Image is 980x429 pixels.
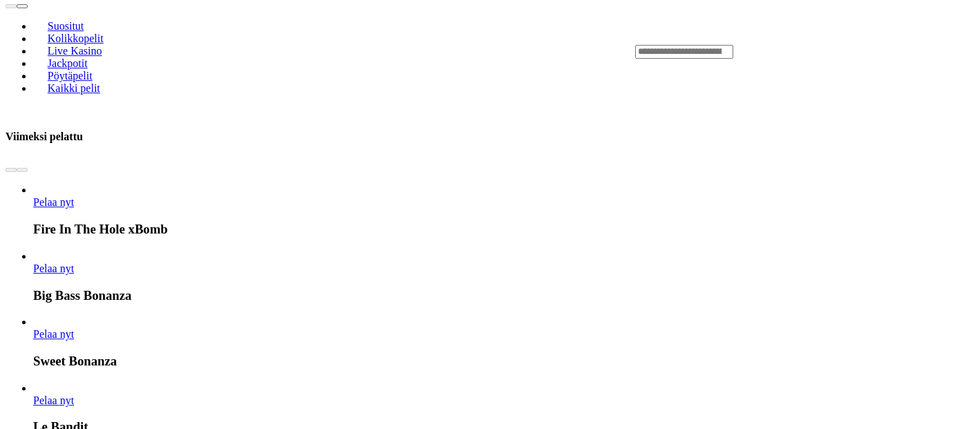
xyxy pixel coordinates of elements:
span: Pöytäpelit [42,70,98,82]
a: Jackpotit [33,53,102,74]
a: Suositut [33,16,98,37]
a: Live Kasino [33,41,116,61]
span: Pelaa nyt [33,263,74,274]
button: next slide [17,168,28,172]
button: prev slide [6,168,17,172]
input: Search [635,45,733,59]
span: Suositut [42,20,89,32]
span: Live Kasino [42,45,108,57]
a: Big Bass Bonanza [33,263,74,274]
span: Pelaa nyt [33,328,74,340]
button: next slide [17,4,28,8]
a: Le Bandit [33,394,74,406]
button: prev slide [6,4,17,8]
span: Kaikki pelit [42,82,106,94]
a: Pöytäpelit [33,66,106,86]
span: Pelaa nyt [33,196,74,208]
a: Fire In The Hole xBomb [33,196,74,208]
a: Kolikkopelit [33,28,117,49]
span: Jackpotit [42,57,93,69]
h3: Viimeksi pelattu [6,130,83,143]
span: Pelaa nyt [33,394,74,406]
span: Kolikkopelit [42,32,109,44]
a: Sweet Bonanza [33,328,74,340]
